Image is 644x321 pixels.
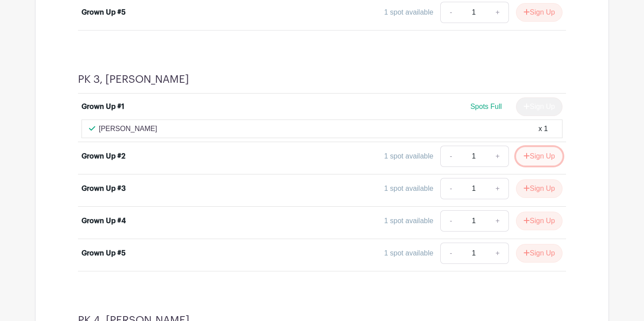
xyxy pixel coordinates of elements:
button: Sign Up [516,244,563,263]
a: + [487,146,509,167]
a: + [487,243,509,264]
div: Grown Up #5 [81,248,126,259]
a: + [487,210,509,232]
button: Sign Up [516,3,563,22]
div: x 1 [539,124,548,134]
div: 1 spot available [384,7,433,18]
a: - [440,210,461,232]
div: Grown Up #2 [81,151,125,162]
h4: PK 3, [PERSON_NAME] [78,73,189,86]
div: 1 spot available [384,248,433,259]
div: 1 spot available [384,216,433,226]
a: - [440,2,461,23]
a: - [440,178,461,199]
a: - [440,146,461,167]
a: + [487,2,509,23]
div: Grown Up #1 [81,101,124,112]
div: Grown Up #4 [81,216,126,226]
div: Grown Up #5 [81,7,126,18]
div: 1 spot available [384,151,433,162]
a: + [487,178,509,199]
button: Sign Up [516,179,563,198]
p: [PERSON_NAME] [99,124,157,134]
a: - [440,243,461,264]
div: 1 spot available [384,183,433,194]
button: Sign Up [516,147,563,166]
span: Spots Full [470,103,502,110]
div: Grown Up #3 [81,183,126,194]
button: Sign Up [516,212,563,230]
